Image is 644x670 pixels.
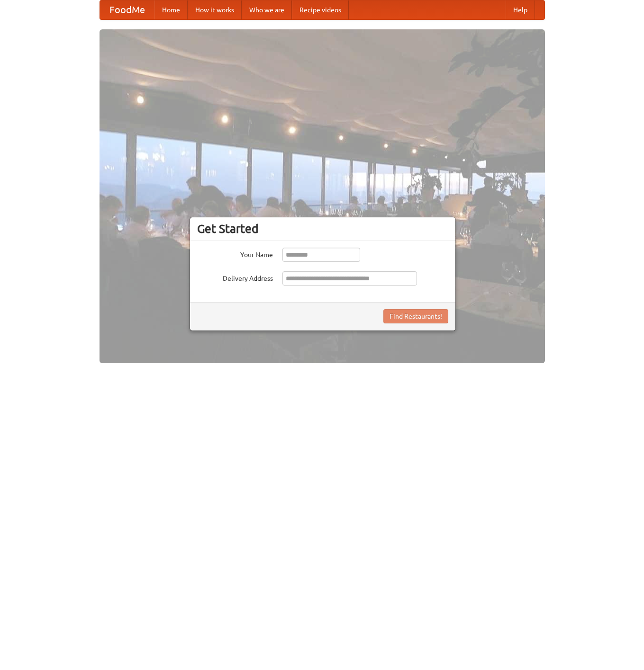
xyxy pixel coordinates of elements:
[154,0,188,19] a: Home
[100,0,154,19] a: FoodMe
[197,271,273,283] label: Delivery Address
[242,0,292,19] a: Who we are
[197,248,273,259] label: Your Name
[383,309,448,323] button: Find Restaurants!
[292,0,349,19] a: Recipe videos
[506,0,535,19] a: Help
[188,0,242,19] a: How it works
[197,222,448,236] h3: Get Started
